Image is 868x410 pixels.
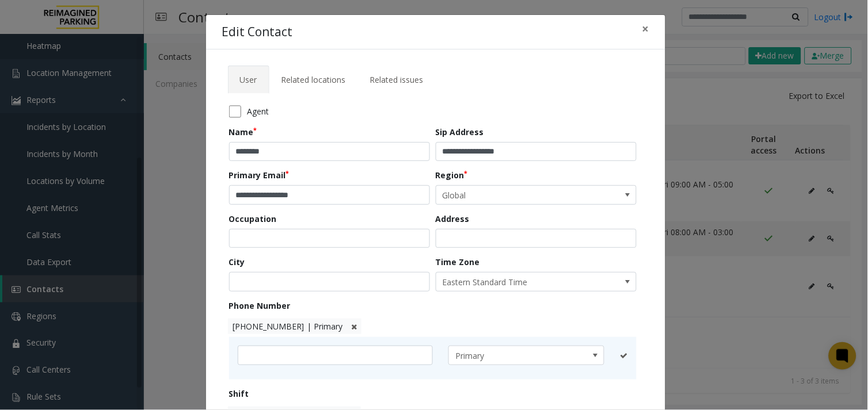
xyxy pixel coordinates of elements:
label: Shift [229,388,249,400]
span: Agent [247,105,269,117]
span: Related issues [370,74,424,85]
label: Address [436,213,470,225]
label: Sip Address [436,126,484,138]
label: Name [229,126,257,138]
label: Time Zone [436,256,480,268]
label: Phone Number [229,300,291,312]
span: User [240,74,257,85]
ul: Tabs [228,66,644,85]
h4: Edit Contact [222,23,293,41]
span: × [642,21,649,37]
span: Global [436,186,596,204]
label: Occupation [229,213,277,225]
button: Close [634,15,657,43]
label: City [229,256,245,268]
label: Region [436,169,468,181]
span: Primary [449,346,573,365]
span: [PHONE_NUMBER] | Primary [233,321,342,332]
label: Primary Email [229,169,290,181]
span: Eastern Standard Time [436,273,596,291]
span: Related locations [281,74,346,85]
